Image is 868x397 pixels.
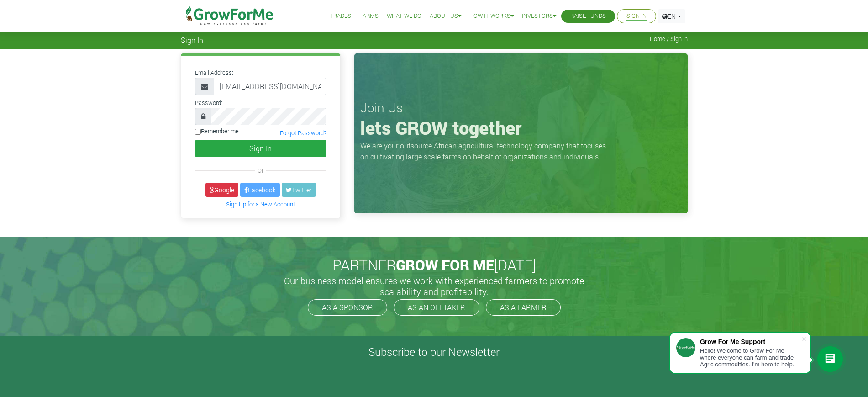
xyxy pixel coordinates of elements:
label: Password: [195,99,222,107]
a: EN [658,9,685,23]
div: Hello! Welcome to Grow For Me where everyone can farm and trade Agric commodities. I'm here to help. [700,347,801,368]
p: We are your outsource African agricultural technology company that focuses on cultivating large s... [360,140,611,162]
a: How it Works [469,11,514,21]
h4: Subscribe to our Newsletter [11,345,857,359]
h1: lets GROW together [360,117,682,139]
a: AS A FARMER [486,299,561,316]
a: Raise Funds [570,11,606,21]
div: Grow For Me Support [700,338,801,345]
h2: PARTNER [DATE] [184,256,684,274]
a: What We Do [387,11,421,21]
a: Investors [522,11,556,21]
label: Remember me [195,127,239,136]
a: AS A SPONSOR [308,299,387,316]
a: Google [205,183,238,197]
h5: Our business model ensures we work with experienced farmers to promote scalability and profitabil... [274,275,594,297]
a: AS AN OFFTAKER [394,299,479,316]
h3: Join Us [360,100,682,116]
button: Sign In [195,140,326,157]
input: Remember me [195,129,201,135]
a: About Us [430,11,461,21]
span: GROW FOR ME [396,255,494,275]
a: Sign In [626,11,647,21]
a: Sign Up for a New Account [226,201,295,208]
span: Sign In [181,36,203,44]
label: Email Address: [195,69,233,77]
a: Trades [330,11,351,21]
a: Forgot Password? [280,129,326,137]
span: Home / Sign In [650,36,688,42]
input: Email Address [214,78,326,95]
div: or [195,164,326,175]
a: Farms [359,11,379,21]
